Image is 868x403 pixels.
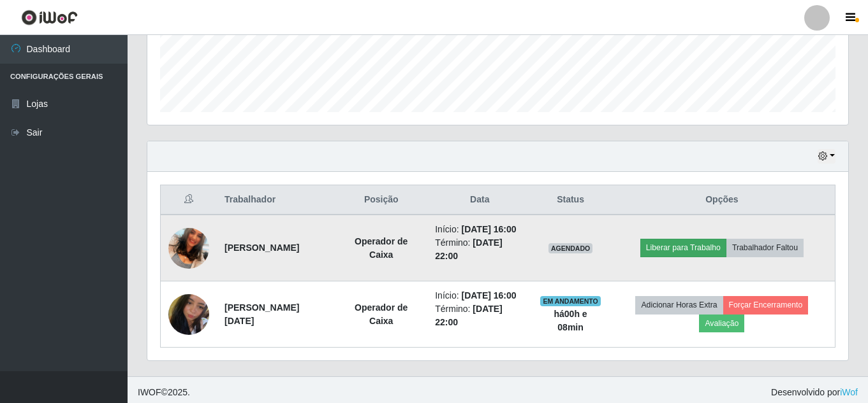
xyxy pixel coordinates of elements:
img: CoreUI Logo [21,10,78,25]
img: 1737905263534.jpeg [168,288,209,341]
time: [DATE] 16:00 [461,290,516,300]
span: Desenvolvido por [771,386,858,399]
strong: [PERSON_NAME][DATE] [224,302,299,326]
li: Início: [435,289,524,302]
span: © 2025 . [138,386,190,399]
th: Data [427,185,532,215]
strong: Operador de Caixa [355,302,408,326]
strong: Operador de Caixa [355,236,408,260]
li: Término: [435,236,524,263]
time: [DATE] 16:00 [461,224,516,234]
span: IWOF [138,387,161,397]
button: Adicionar Horas Extra [635,296,723,314]
span: EM ANDAMENTO [540,296,601,306]
a: iWof [840,387,858,397]
strong: [PERSON_NAME] [224,243,299,253]
li: Término: [435,302,524,329]
th: Posição [335,185,427,215]
span: AGENDADO [548,243,593,253]
th: Status [532,185,608,215]
button: Forçar Encerramento [723,296,809,314]
strong: há 00 h e 08 min [554,309,587,332]
th: Trabalhador [217,185,335,215]
button: Liberar para Trabalho [640,239,726,257]
img: 1704989686512.jpeg [168,212,209,285]
button: Trabalhador Faltou [726,239,804,257]
th: Opções [609,185,835,215]
li: Início: [435,223,524,236]
button: Avaliação [699,315,744,332]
